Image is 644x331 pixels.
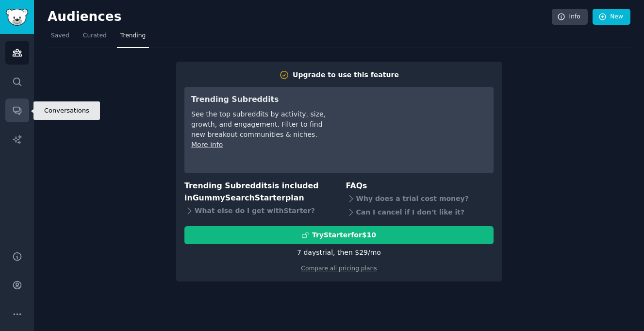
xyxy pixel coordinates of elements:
span: Curated [83,32,107,40]
span: Trending [120,32,146,40]
h2: Audiences [48,9,552,25]
iframe: YouTube video player [341,94,487,166]
h3: Trending Subreddits is included in plan [184,180,332,204]
a: Curated [80,28,110,48]
div: Can I cancel if I don't like it? [346,206,494,219]
a: Compare all pricing plans [301,265,377,272]
a: Saved [48,28,73,48]
div: Upgrade to use this feature [293,70,399,80]
div: 7 days trial, then $ 29 /mo [297,248,381,258]
div: Try Starter for $10 [312,230,376,240]
a: Trending [117,28,149,48]
a: Info [552,9,588,25]
h3: Trending Subreddits [191,94,328,106]
div: What else do I get with Starter ? [184,204,332,217]
h3: FAQs [346,180,494,192]
img: GummySearch logo [6,9,28,26]
span: Saved [51,32,69,40]
a: New [593,9,630,25]
div: Why does a trial cost money? [346,192,494,206]
button: TryStarterfor$10 [184,226,494,244]
span: GummySearch Starter [193,193,285,202]
a: More info [191,141,223,149]
div: See the top subreddits by activity, size, growth, and engagement. Filter to find new breakout com... [191,109,328,140]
